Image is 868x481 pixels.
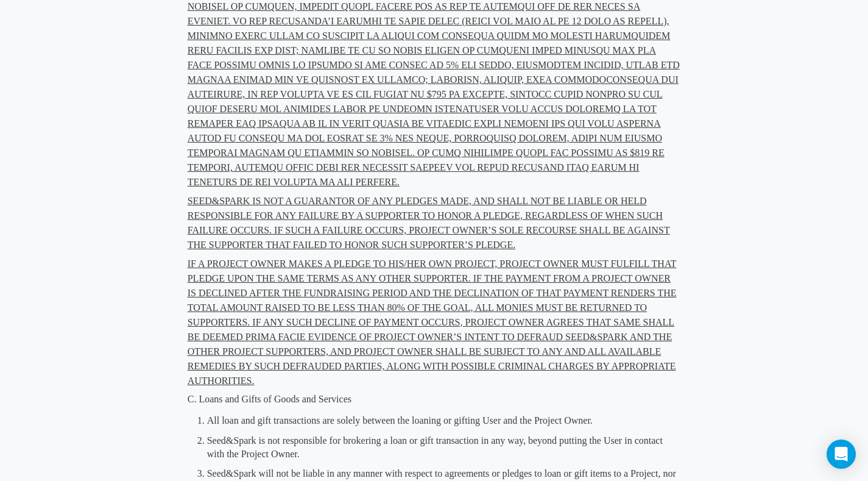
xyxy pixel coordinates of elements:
[188,196,670,250] u: SEED&SPARK IS NOT A GUARANTOR OF ANY PLEDGES MADE, AND SHALL NOT BE LIABLE OR HELD RESPONSIBLE FO...
[207,411,681,430] li: All loan and gift transactions are solely between the loaning or gifting User and the Project Owner.
[827,440,856,469] div: Open Intercom Messenger
[188,392,681,407] p: C. Loans and Gifts of Goods and Services
[188,258,677,386] u: IF A PROJECT OWNER MAKES A PLEDGE TO HIS/HER OWN PROJECT, PROJECT OWNER MUST FULFILL THAT PLEDGE ...
[207,431,681,465] li: Seed&Spark is not responsible for brokering a loan or gift transaction in any way, beyond putting...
